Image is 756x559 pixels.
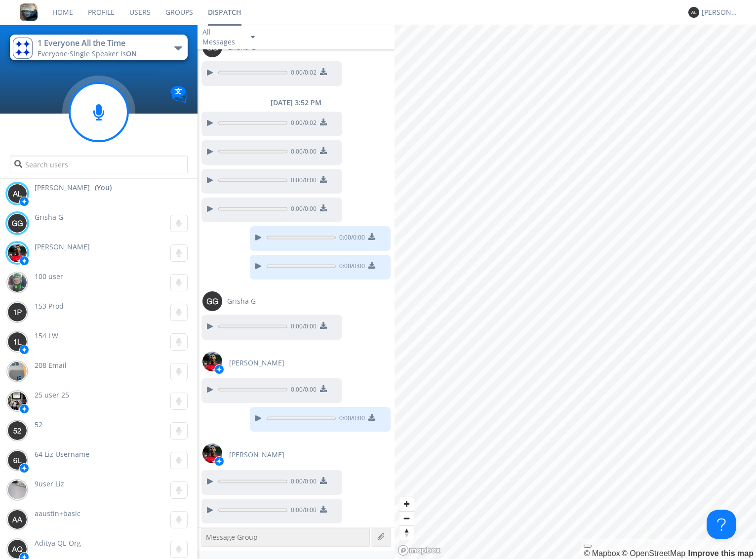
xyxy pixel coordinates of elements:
[202,291,222,311] img: 373638.png
[7,361,27,381] img: 3033231c3467409ebb9b61612edb4bdd
[368,233,375,240] img: download media button
[35,479,64,488] span: 9user Liz
[38,49,149,59] div: Everyone ·
[35,301,64,311] span: 153 Prod
[35,212,63,222] span: Grisha G
[336,233,365,244] span: 0:00 / 0:00
[398,545,441,556] a: Mapbox logo
[35,509,80,518] span: aaustin+basic
[7,539,27,559] img: 373638.png
[287,477,317,488] span: 0:00 / 0:00
[399,511,414,525] button: Zoom out
[202,27,242,47] div: All Messages
[126,49,137,58] span: ON
[336,262,365,273] span: 0:00 / 0:00
[35,390,69,399] span: 25 user 25
[7,213,27,233] img: 373638.png
[287,322,317,333] span: 0:00 / 0:00
[399,525,414,540] button: Reset bearing to north
[320,322,327,329] img: download media button
[10,156,188,173] input: Search users
[7,510,27,529] img: 373638.png
[229,358,284,368] span: [PERSON_NAME]
[229,450,284,460] span: [PERSON_NAME]
[702,7,739,17] div: [PERSON_NAME]
[7,302,27,322] img: 373638.png
[10,35,188,60] button: 1 Everyone All the TimeEveryone·Single Speaker isON
[20,3,38,21] img: 8ff700cf5bab4eb8a436322861af2272
[584,545,592,548] button: Toggle attribution
[7,184,27,203] img: 373638.png
[368,262,375,269] img: download media button
[320,147,327,154] img: download media button
[320,68,327,75] img: download media button
[336,414,365,425] span: 0:00 / 0:00
[198,98,395,108] div: [DATE] 3:52 PM
[227,296,256,306] span: Grisha G
[7,450,27,470] img: 373638.png
[399,512,414,525] span: Zoom out
[287,68,317,79] span: 0:00 / 0:02
[38,38,149,49] div: 1 Everyone All the Time
[7,332,27,352] img: 373638.png
[13,38,33,59] img: 31c91c2a7426418da1df40c869a31053
[95,183,112,193] div: (You)
[688,7,699,18] img: 373638.png
[251,36,255,39] img: caret-down-sm.svg
[202,443,222,463] img: b497e1ca2c5b4877b05cb6c52fa8fbde
[35,183,90,193] span: [PERSON_NAME]
[320,176,327,183] img: download media button
[688,549,754,558] a: Map feedback
[7,480,27,500] img: 305fa19a2e58434bb3f4e88bbfc8325e
[395,25,756,559] canvas: Map
[35,420,42,429] span: 52
[399,526,414,540] span: Reset bearing to north
[287,119,317,129] span: 0:00 / 0:02
[202,352,222,371] img: b497e1ca2c5b4877b05cb6c52fa8fbde
[320,119,327,125] img: download media button
[399,497,414,511] button: Zoom in
[35,538,81,548] span: Aditya QE Org
[35,449,89,459] span: 64 Liz Username
[35,331,58,340] span: 154 LW
[170,86,188,103] img: Translation enabled
[584,549,620,558] a: Mapbox
[320,506,327,513] img: download media button
[287,506,317,517] span: 0:00 / 0:00
[287,176,317,187] span: 0:00 / 0:00
[7,243,27,263] img: b497e1ca2c5b4877b05cb6c52fa8fbde
[35,360,67,370] span: 208 Email
[7,273,27,292] img: f5492b4a00e34d15b9b3de1d9f23d579
[368,414,375,421] img: download media button
[622,549,685,558] a: OpenStreetMap
[707,510,736,539] iframe: Toggle Customer Support
[287,147,317,158] span: 0:00 / 0:00
[287,385,317,396] span: 0:00 / 0:00
[287,204,317,215] span: 0:00 / 0:00
[7,391,27,411] img: 30b4fc036c134896bbcaf3271c59502e
[320,385,327,392] img: download media button
[70,49,137,58] span: Single Speaker is
[35,272,63,281] span: 100 user
[320,477,327,484] img: download media button
[320,204,327,211] img: download media button
[7,421,27,440] img: 373638.png
[35,242,90,251] span: [PERSON_NAME]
